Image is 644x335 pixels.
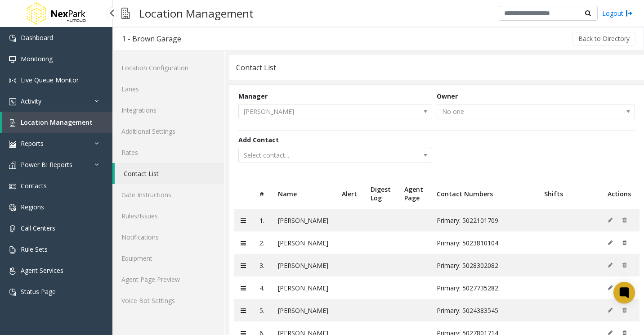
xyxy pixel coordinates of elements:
th: Alert [335,178,364,209]
img: 'icon' [9,119,16,127]
img: 'icon' [9,35,16,42]
img: 'icon' [9,289,16,296]
img: pageIcon [121,2,130,24]
a: Location Management [2,112,112,133]
th: Actions [601,178,640,209]
span: Primary: 5022101709 [437,216,498,225]
td: 2. [253,231,271,254]
a: Equipment [112,248,224,269]
a: Rules/Issues [112,205,224,226]
a: Lanes [112,78,224,100]
img: logout [626,9,633,18]
th: Digest Log [364,178,398,209]
span: Regions [21,203,44,211]
th: Name [271,178,335,209]
span: Reports [21,139,44,148]
th: Contact Numbers [430,178,537,209]
div: 1 - Brown Garage [122,33,181,45]
img: 'icon' [9,56,16,63]
th: # [253,178,271,209]
img: 'icon' [9,267,16,275]
th: Agent Page [398,178,430,209]
span: Rule Sets [21,245,48,254]
span: Location Management [21,118,93,127]
img: 'icon' [9,183,16,190]
img: 'icon' [9,162,16,169]
a: Agent Page Preview [112,269,224,290]
span: Primary: 5027735282 [437,284,498,292]
span: Power BI Reports [21,160,72,169]
h3: Location Management [134,2,258,24]
a: Location Configuration [112,57,224,78]
span: Status Page [21,287,56,296]
img: 'icon' [9,98,16,105]
td: 3. [253,254,271,276]
img: 'icon' [9,77,16,84]
td: 1. [253,209,271,231]
a: Gate Instructions [112,184,224,205]
a: Integrations [112,100,224,121]
a: Contact List [115,163,224,184]
label: Add Contact [238,135,279,145]
img: 'icon' [9,140,16,148]
a: Additional Settings [112,121,224,142]
span: Call Centers [21,224,55,232]
span: Primary: 5024383545 [437,306,498,315]
td: 4. [253,276,271,299]
span: Contacts [21,181,47,190]
span: Agent Services [21,266,63,275]
label: Manager [238,91,268,101]
span: Dashboard [21,33,53,42]
a: Voice Bot Settings [112,290,224,311]
td: [PERSON_NAME] [271,231,335,254]
span: Live Queue Monitor [21,76,79,84]
img: 'icon' [9,246,16,254]
span: Primary: 5028302082 [437,261,498,270]
td: [PERSON_NAME] [271,254,335,276]
a: Logout [602,9,633,18]
th: Shifts [537,178,601,209]
td: [PERSON_NAME] [271,299,335,321]
td: [PERSON_NAME] [271,209,335,231]
td: 5. [253,299,271,321]
a: Rates [112,142,224,163]
label: Owner [437,91,458,101]
div: Contact List [236,62,276,73]
span: Primary: 5023810104 [437,239,498,247]
img: 'icon' [9,225,16,232]
button: Back to Directory [572,32,635,45]
td: [PERSON_NAME] [271,276,335,299]
img: 'icon' [9,204,16,211]
span: Activity [21,97,41,105]
span: Monitoring [21,54,53,63]
a: Notifications [112,226,224,248]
